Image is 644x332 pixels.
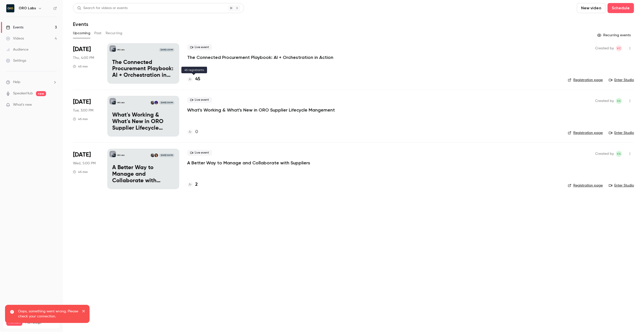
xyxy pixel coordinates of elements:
span: [DATE] [73,98,91,106]
a: A Better Way to Manage and Collaborate with Suppliers [187,160,310,166]
div: Search for videos or events [77,6,128,11]
a: The Connected Procurement Playbook: AI + Orchestration in Action [187,54,333,60]
p: A Better Way to Manage and Collaborate with Suppliers [112,165,174,184]
a: The Connected Procurement Playbook: AI + Orchestration in ActionORO Labs[DATE] 4:00 PMThe Connect... [107,43,179,84]
div: Audience [6,47,28,52]
button: Schedule [608,3,634,13]
a: 2 [187,181,198,188]
img: ORO Labs [6,4,14,12]
li: help-dropdown-opener [6,80,57,85]
span: [DATE] [73,151,91,159]
div: Oct 28 Tue, 10:00 AM (America/Chicago) [73,96,99,136]
div: Oct 29 Wed, 12:00 PM (America/Chicago) [73,149,99,189]
span: Live event [187,150,212,156]
span: Live event [187,97,212,103]
a: Enter Studio [609,78,634,83]
span: Vlad Croitoru [616,45,622,51]
button: Past [94,29,102,37]
div: 45 min [73,64,88,68]
a: A Better Way to Manage and Collaborate with SuppliersORO LabsAniketh NarayananKelli Stanley[DATE]... [107,149,179,189]
span: [DATE] 3:00 PM [159,101,174,104]
span: new [36,91,46,96]
span: [DATE] 5:00 PM [159,154,174,157]
p: ORO Labs [117,49,125,51]
span: Wed, 5:00 PM [73,161,96,166]
span: [DATE] [73,45,91,53]
a: What's Working & What's New in ORO Supplier Lifecycle Mangement [187,107,335,113]
span: Help [13,80,20,85]
button: Recurring [106,29,123,37]
div: 45 min [73,170,88,174]
p: Oops, something went wrong. Please check your connection. [18,309,78,319]
span: Kelli Stanley [616,98,622,104]
span: Live event [187,44,212,50]
div: Videos [6,36,24,41]
a: 0 [187,129,198,135]
p: ORO Labs [117,101,125,104]
span: VC [617,45,621,51]
h4: 0 [195,129,198,135]
p: What's Working & What's New in ORO Supplier Lifecycle Mangement [112,112,174,131]
iframe: Noticeable Trigger [51,103,57,107]
span: KS [617,98,621,104]
span: Created by [595,151,614,157]
p: The Connected Procurement Playbook: AI + Orchestration in Action [112,59,174,79]
a: Enter Studio [609,130,634,135]
span: What's new [13,102,32,107]
img: Hrishi Kaikini [154,101,158,104]
span: Tue, 3:00 PM [73,108,93,113]
a: Registration page [568,78,603,83]
button: Upcoming [73,29,90,37]
button: close [82,309,86,315]
button: New video [577,3,606,13]
span: Thu, 4:00 PM [73,55,94,60]
span: Kelli Stanley [616,151,622,157]
a: Registration page [568,183,603,188]
span: [DATE] 4:00 PM [159,48,174,52]
a: SpeakerHub [13,91,33,96]
p: ORO Labs [117,154,125,157]
h6: ORO Labs [19,6,36,11]
div: Oct 16 Thu, 11:00 AM (America/Detroit) [73,43,99,84]
img: Kelli Stanley [151,101,154,104]
span: Created by [595,98,614,104]
h4: 2 [195,181,198,188]
span: Created by [595,45,614,51]
img: Aniketh Narayanan [154,154,158,157]
h4: 45 [195,76,200,83]
a: What's Working & What's New in ORO Supplier Lifecycle MangementORO LabsHrishi KaikiniKelli Stanle... [107,96,179,136]
a: Enter Studio [609,183,634,188]
div: Events [6,25,23,30]
div: Settings [6,58,26,63]
div: 45 min [73,117,88,121]
span: KS [617,151,621,157]
a: 45 [187,76,200,83]
a: Registration page [568,130,603,135]
button: Recurring events [595,31,634,39]
h1: Events [73,21,88,27]
img: Kelli Stanley [151,154,154,157]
